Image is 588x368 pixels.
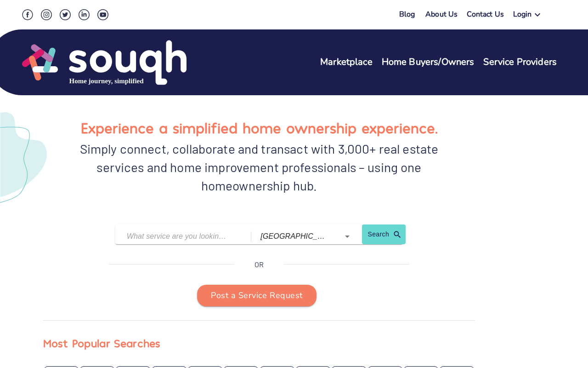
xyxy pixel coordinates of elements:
[260,229,327,243] input: Which city?
[97,9,108,20] img: Youtube Social Icon
[79,9,90,20] img: LinkedIn Social Icon
[197,285,316,307] button: Post a Service Request
[483,56,557,69] a: Service Providers
[127,229,228,243] input: What service are you looking for?
[382,56,475,69] a: Home Buyers/Owners
[79,139,439,195] div: Simply connect, collaborate and transact with 3,000+ real estate services and home improvement pr...
[211,288,302,303] span: Post a Service Request
[81,116,438,139] h1: Experience a simplified home ownership experience.
[513,9,532,23] div: Login
[467,9,504,23] a: Contact Us
[399,9,415,19] a: Blog
[41,9,52,20] img: Instagram Social Icon
[341,230,354,243] button: Open
[60,9,71,20] img: Twitter Social Icon
[425,9,458,23] a: About Us
[43,334,160,352] div: Most Popular Searches
[320,56,373,69] a: Marketplace
[254,259,264,270] p: OR
[22,9,33,20] img: Facebook Social Icon
[22,39,187,86] img: Souqh Logo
